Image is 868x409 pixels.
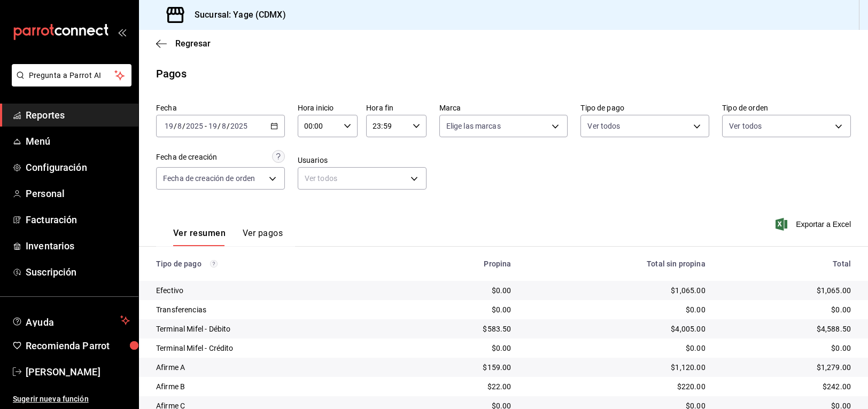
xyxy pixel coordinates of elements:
[156,343,394,353] div: Terminal Mifel - Crédito
[723,304,851,315] div: $0.00
[164,122,174,130] input: --
[7,77,131,89] a: Pregunta a Parrot AI
[156,362,394,373] div: Afirme A
[243,228,283,246] button: Ver pagos
[118,28,126,36] button: open_drawer_menu
[156,152,217,163] div: Fecha de creación
[446,121,501,131] span: Elige las marcas
[412,324,511,334] div: $583.50
[528,304,705,315] div: $0.00
[298,104,358,112] label: Hora inicio
[723,324,851,334] div: $4,588.50
[412,381,511,392] div: $22.00
[156,38,211,49] button: Regresar
[173,228,226,246] button: Ver resumen
[13,394,130,405] span: Sugerir nueva función
[210,260,218,268] svg: Los pagos realizados con Pay y otras terminales son montos brutos.
[528,381,705,392] div: $220.00
[580,104,709,112] label: Tipo de pago
[29,70,115,81] span: Pregunta a Parrot AI
[26,186,130,201] span: Personal
[26,365,130,379] span: [PERSON_NAME]
[723,381,851,392] div: $242.00
[723,285,851,296] div: $1,065.00
[412,343,511,353] div: $0.00
[173,228,283,246] div: navigation tabs
[723,362,851,373] div: $1,279.00
[722,104,851,112] label: Tipo de orden
[163,173,255,184] span: Fecha de creación de orden
[528,362,705,373] div: $1,120.00
[528,259,705,268] div: Total sin propina
[208,122,218,130] input: --
[156,285,394,296] div: Efectivo
[778,218,851,231] button: Exportar a Excel
[298,167,427,190] div: Ver todos
[528,324,705,334] div: $4,005.00
[227,122,230,130] span: /
[528,285,705,296] div: $1,065.00
[528,343,705,353] div: $0.00
[185,122,204,130] input: ----
[26,339,130,353] span: Recomienda Parrot
[186,9,286,21] h3: Sucursal: Yage (CDMX)
[174,122,177,130] span: /
[26,265,130,279] span: Suscripción
[587,121,620,131] span: Ver todos
[26,134,130,148] span: Menú
[729,121,762,131] span: Ver todos
[412,304,511,315] div: $0.00
[366,104,426,112] label: Hora fin
[218,122,221,130] span: /
[412,362,511,373] div: $159.00
[26,213,130,227] span: Facturación
[723,259,851,268] div: Total
[156,381,394,392] div: Afirme B
[26,239,130,253] span: Inventarios
[156,104,285,112] label: Fecha
[221,122,227,130] input: --
[205,122,207,130] span: -
[298,156,427,164] label: Usuarios
[230,122,248,130] input: ----
[156,259,394,268] div: Tipo de pago
[412,259,511,268] div: Propina
[182,122,185,130] span: /
[26,160,130,175] span: Configuración
[26,108,130,122] span: Reportes
[723,343,851,353] div: $0.00
[175,38,211,49] span: Regresar
[156,324,394,334] div: Terminal Mifel - Débito
[412,285,511,296] div: $0.00
[439,104,568,112] label: Marca
[156,304,394,315] div: Transferencias
[26,314,116,327] span: Ayuda
[177,122,182,130] input: --
[12,64,131,86] button: Pregunta a Parrot AI
[156,66,187,82] div: Pagos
